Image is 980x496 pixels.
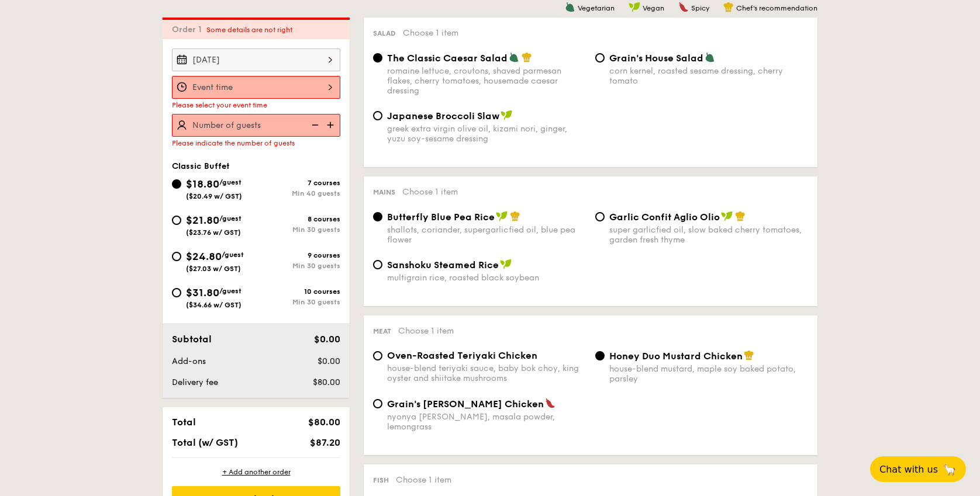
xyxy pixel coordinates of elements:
[736,4,817,12] span: Chef's recommendation
[510,211,520,221] img: icon-chef-hat.a58ddaea.svg
[373,399,382,408] input: Grain's [PERSON_NAME] Chickennyonya [PERSON_NAME], masala powder, lemongrass
[256,215,340,223] div: 8 courses
[172,161,230,171] span: Classic Buffet
[705,52,715,63] img: icon-vegetarian.fe4039eb.svg
[691,4,709,12] span: Spicy
[222,251,244,259] span: /guest
[313,377,340,387] span: $80.00
[501,110,512,120] img: icon-vegan.f8ff3823.svg
[172,377,218,387] span: Delivery fee
[373,351,382,360] input: Oven-Roasted Teriyaki Chickenhouse-blend teriyaki sauce, baby bok choy, king oyster and shiitake ...
[373,111,382,120] input: Japanese Broccoli Slawgreek extra virgin olive oil, kizami nori, ginger, yuzu soy-sesame dressing
[609,351,743,362] span: Honey Duo Mustard Chicken
[879,464,938,475] span: Chat with us
[373,29,396,37] span: Salad
[172,252,181,261] input: $24.80/guest($27.03 w/ GST)9 coursesMin 30 guests
[609,211,720,223] span: Garlic Confit Aglio Olio
[387,124,586,144] div: greek extra virgin olive oil, kizami nori, ginger, yuzu soy-sesame dressing
[172,467,340,477] div: + Add another order
[186,286,219,299] span: $31.80
[219,178,241,186] span: /guest
[186,301,241,309] span: ($34.66 w/ GST)
[387,211,495,223] span: Butterfly Blue Pea Rice
[943,463,957,476] span: 🦙
[387,363,586,383] div: house-blend teriyaki sauce, baby bok choy, king oyster and shiitake mushrooms
[256,287,340,296] div: 10 courses
[609,53,703,64] span: Grain's House Salad
[172,334,212,345] span: Subtotal
[186,192,242,200] span: ($20.49 w/ GST)
[387,273,586,283] div: multigrain rice, roasted black soybean
[186,265,241,273] span: ($27.03 w/ GST)
[172,356,206,366] span: Add-ons
[256,262,340,270] div: Min 30 guests
[219,214,241,223] span: /guest
[172,216,181,225] input: $21.80/guest($23.76 w/ GST)8 coursesMin 30 guests
[172,25,206,34] span: Order 1
[256,189,340,197] div: Min 40 guests
[172,179,181,189] input: $18.80/guest($20.49 w/ GST)7 coursesMin 40 guests
[172,101,267,109] span: Please select your event time
[308,417,340,428] span: $80.00
[186,250,222,263] span: $24.80
[609,225,808,245] div: super garlicfied oil, slow baked cherry tomatoes, garden fresh thyme
[402,187,458,197] span: Choose 1 item
[565,2,575,12] img: icon-vegetarian.fe4039eb.svg
[373,476,389,484] span: Fish
[578,4,615,12] span: Vegetarian
[256,251,340,259] div: 9 courses
[387,66,586,96] div: romaine lettuce, croutons, shaved parmesan flakes, cherry tomatoes, housemade caesar dressing
[314,334,340,345] span: $0.00
[403,28,458,38] span: Choose 1 item
[318,356,340,366] span: $0.00
[396,475,451,485] span: Choose 1 item
[387,225,586,245] div: shallots, coriander, supergarlicfied oil, blue pea flower
[609,364,808,384] div: house-blend mustard, maple soy baked potato, parsley
[172,76,340,99] input: Event time
[545,398,555,408] img: icon-spicy.37a8142b.svg
[643,4,664,12] span: Vegan
[373,53,382,63] input: The Classic Caesar Saladromaine lettuce, croutons, shaved parmesan flakes, cherry tomatoes, house...
[387,412,586,432] div: nyonya [PERSON_NAME], masala powder, lemongrass
[256,179,340,187] div: 7 courses
[305,114,323,136] img: icon-reduce.1d2dbef1.svg
[595,351,605,360] input: Honey Duo Mustard Chickenhouse-blend mustard, maple soy baked potato, parsley
[172,288,181,297] input: $31.80/guest($34.66 w/ GST)10 coursesMin 30 guests
[723,2,734,12] img: icon-chef-hat.a58ddaea.svg
[373,212,382,221] input: Butterfly Blue Pea Riceshallots, coriander, supergarlicfied oil, blue pea flower
[172,437,238,448] span: Total (w/ GST)
[500,259,512,269] img: icon-vegan.f8ff3823.svg
[595,53,605,63] input: Grain's House Saladcorn kernel, roasted sesame dressing, cherry tomato
[256,226,340,234] div: Min 30 guests
[509,52,519,63] img: icon-vegetarian.fe4039eb.svg
[186,178,219,190] span: $18.80
[595,212,605,221] input: Garlic Confit Aglio Oliosuper garlicfied oil, slow baked cherry tomatoes, garden fresh thyme
[744,350,754,360] img: icon-chef-hat.a58ddaea.svg
[387,53,508,64] span: The Classic Caesar Salad
[387,110,499,122] span: Japanese Broccoli Slaw
[609,66,808,86] div: corn kernel, roasted sesame dressing, cherry tomato
[398,326,454,336] span: Choose 1 item
[310,437,340,448] span: $87.20
[373,260,382,269] input: Sanshoku Steamed Ricemultigrain rice, roasted black soybean
[373,327,391,335] span: Meat
[219,287,241,295] span: /guest
[387,398,544,410] span: Grain's [PERSON_NAME] Chicken
[387,350,537,361] span: Oven-Roasted Teriyaki Chicken
[256,298,340,306] div: Min 30 guests
[678,2,689,12] img: icon-spicy.37a8142b.svg
[172,417,196,428] span: Total
[186,214,219,227] span: $21.80
[172,48,340,71] input: Event date
[721,211,733,221] img: icon-vegan.f8ff3823.svg
[387,259,499,270] span: Sanshoku Steamed Rice
[206,26,292,34] span: Some details are not right
[522,52,532,63] img: icon-chef-hat.a58ddaea.svg
[323,114,340,136] img: icon-add.58712e84.svg
[735,211,746,221] img: icon-chef-hat.a58ddaea.svg
[172,114,340,137] input: Number of guests
[629,2,640,12] img: icon-vegan.f8ff3823.svg
[373,188,395,196] span: Mains
[870,456,966,482] button: Chat with us🦙
[172,139,340,147] div: Please indicate the number of guests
